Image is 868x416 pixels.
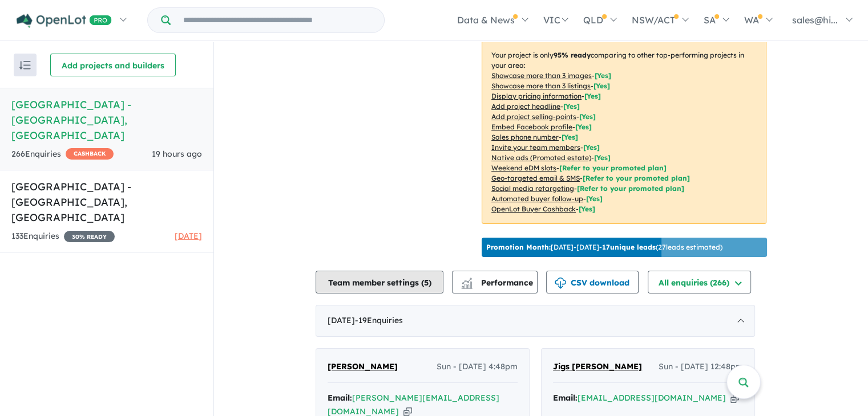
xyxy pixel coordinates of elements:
b: 95 % ready [554,51,591,59]
u: Native ads (Promoted estate) [491,153,591,162]
button: All enquiries (266) [648,271,751,293]
u: Geo-targeted email & SMS [491,174,580,182]
p: [DATE] - [DATE] - ( 27 leads estimated) [486,242,722,252]
u: Social media retargeting [491,184,574,193]
button: CSV download [546,271,639,293]
span: [DATE] [175,231,202,241]
span: [Refer to your promoted plan] [559,164,667,172]
h5: [GEOGRAPHIC_DATA] - [GEOGRAPHIC_DATA] , [GEOGRAPHIC_DATA] [11,179,202,225]
span: [ Yes ] [563,102,580,111]
span: [ Yes ] [584,92,601,100]
u: Embed Facebook profile [491,123,572,131]
u: OpenLot Buyer Cashback [491,205,576,213]
span: [ Yes ] [575,123,592,131]
span: Performance [463,278,533,288]
u: Add project selling-points [491,112,576,121]
span: Jigs [PERSON_NAME] [553,361,642,372]
u: Add project headline [491,102,560,111]
u: Display pricing information [491,92,582,100]
span: [PERSON_NAME] [328,361,398,372]
u: Showcase more than 3 images [491,71,592,80]
u: Automated buyer follow-up [491,194,583,203]
u: Showcase more than 3 listings [491,81,591,90]
div: [DATE] [316,305,755,337]
button: Add projects and builders [50,54,176,76]
input: Try estate name, suburb, builder or developer [173,8,382,32]
button: Team member settings (5) [316,271,443,293]
span: [Yes] [586,194,603,203]
span: 5 [424,278,429,288]
b: Promotion Month: [486,243,551,251]
span: 19 hours ago [152,149,202,159]
span: CASHBACK [66,148,114,160]
u: Weekend eDM slots [491,164,556,172]
div: 266 Enquir ies [11,148,114,161]
a: [EMAIL_ADDRESS][DOMAIN_NAME] [578,393,726,403]
u: Sales phone number [491,133,559,141]
img: sort.svg [19,61,31,70]
span: 30 % READY [64,231,115,242]
span: [ Yes ] [583,143,600,152]
strong: Email: [328,393,352,403]
span: Sun - [DATE] 4:48pm [437,360,518,374]
img: download icon [555,278,566,289]
span: [Yes] [594,153,611,162]
span: [ Yes ] [579,112,596,121]
b: 17 unique leads [602,243,656,251]
span: Sun - [DATE] 12:48pm [659,360,743,374]
strong: Email: [553,393,578,403]
img: line-chart.svg [462,278,472,284]
u: Invite your team members [491,143,580,152]
p: Your project is only comparing to other top-performing projects in your area: - - - - - - - - - -... [482,40,766,224]
span: [Refer to your promoted plan] [583,174,690,182]
h5: [GEOGRAPHIC_DATA] - [GEOGRAPHIC_DATA] , [GEOGRAPHIC_DATA] [11,97,202,143]
img: bar-chart.svg [461,282,473,289]
span: [ Yes ] [594,81,610,90]
span: - 19 Enquir ies [355,315,403,325]
span: [ Yes ] [595,71,611,80]
img: Openlot PRO Logo White [17,14,112,28]
a: Jigs [PERSON_NAME] [553,360,642,374]
span: [Refer to your promoted plan] [577,184,684,193]
span: [Yes] [579,205,595,213]
button: Performance [452,271,538,293]
span: [ Yes ] [562,133,578,141]
div: 133 Enquir ies [11,230,115,243]
span: sales@hi... [792,14,838,26]
a: [PERSON_NAME] [328,360,398,374]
